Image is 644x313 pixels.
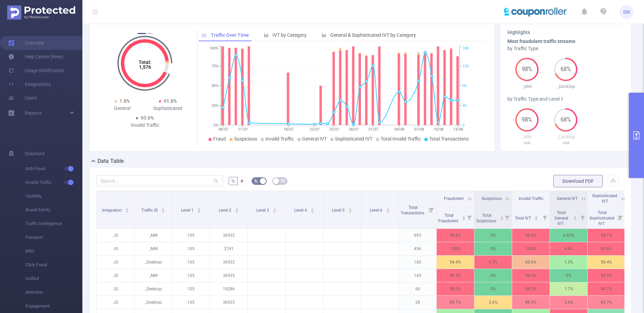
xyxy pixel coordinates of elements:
i: icon: caret-down [348,210,352,212]
p: 98.6% [512,229,550,242]
p: 60.6% [512,256,550,269]
p: 105 [172,256,210,269]
span: General IVT [557,196,578,201]
tspan: 13/08 [453,127,463,132]
p: _Desktop [135,296,172,309]
p: 100% [512,242,550,255]
p: 693 [399,229,436,242]
span: 1.8% [119,98,130,104]
tspan: 22/07 [309,127,319,132]
p: 98.1% [588,229,625,242]
tspan: 135 [462,64,469,68]
p: 85.7% [588,296,625,309]
p: 0.43% [550,229,587,242]
tspan: 10/08 [433,127,443,132]
i: icon: caret-down [197,210,201,212]
i: Filter menu [502,206,512,228]
span: Level 2 [219,208,232,213]
div: Sort [348,207,352,211]
input: Search... [96,175,223,186]
b: Most fraudulent traffic streams [507,38,575,44]
i: icon: caret-down [125,210,129,212]
tspan: 180 [462,46,469,51]
p: 36932 [210,256,248,269]
i: icon: caret-up [125,207,129,209]
tspan: 0% [214,123,218,127]
tspan: 90 [462,84,467,88]
p: JS [97,282,134,295]
span: General IVT [302,136,327,142]
span: Traffic ID [141,208,159,213]
img: Protected Media [7,5,75,20]
div: Sort [573,215,577,219]
p: 99.3% [512,269,550,282]
tspan: 45 [462,103,467,108]
i: Filter menu [578,206,587,228]
span: Level 3 [256,208,270,213]
span: Invalid Traffic [519,196,543,201]
div: Sort [500,215,504,219]
a: Integrations [8,77,51,91]
tspan: 25% [211,103,218,108]
span: 98% [515,117,539,123]
p: 89.3% [512,296,550,309]
tspan: 100% [209,46,218,51]
span: Brand Safety [25,203,82,217]
span: Fraudulent [444,196,464,201]
span: Sophisticated IVT [592,193,617,204]
p: 0% [550,269,587,282]
p: _MW [135,242,172,255]
i: icon: bar-chart [322,33,326,37]
span: Suspicious [234,136,257,142]
p: 0% [474,229,512,242]
span: Total General IVT [554,210,568,226]
p: 98.6% [437,229,474,242]
i: Filter menu [540,206,550,228]
i: icon: caret-up [161,207,165,209]
i: icon: caret-down [310,210,314,212]
p: 60 [399,282,436,295]
span: Visibility [25,189,82,203]
p: _Desktop [135,282,172,295]
p: 0% [474,269,512,282]
i: icon: table [281,179,285,183]
p: 105 [172,229,210,242]
p: 105 [172,296,210,309]
div: Sort [273,207,277,211]
i: icon: caret-up [462,215,465,217]
p: 6.3% [474,256,512,269]
p: 99.3% [437,269,474,282]
span: Passport [25,231,82,244]
tspan: 18/07 [283,127,293,132]
i: icon: caret-up [235,207,239,209]
div: Sort [235,207,239,211]
i: icon: line-chart [202,33,207,37]
p: _MW [507,83,547,90]
span: 91.8% [164,98,177,104]
span: Total Transactions [429,136,469,142]
i: icon: caret-up [197,207,201,209]
span: Click Fraud [25,258,82,272]
span: 68% [554,67,577,72]
p: 19286 [210,282,248,295]
div: Sort [197,207,201,211]
i: Filter menu [464,206,474,228]
p: 160 [399,256,436,269]
i: Filter menu [427,191,436,228]
p: 105 [172,269,210,282]
tspan: 07/08 [414,127,424,132]
p: JS [97,229,134,242]
a: Users [8,91,37,105]
span: 98% [515,67,539,72]
i: icon: caret-down [534,217,538,220]
i: icon: caret-up [534,215,538,217]
button: 2 [147,33,153,34]
p: _MW [507,134,547,141]
div: by Traffic Type and Level 1 [507,96,624,103]
p: 100% [437,242,474,255]
span: General & Sophisticated IVT by Category [330,32,416,38]
i: icon: bar-chart [264,33,269,37]
i: icon: bg-colors [254,179,258,183]
span: Level 1 [181,208,195,213]
i: icon: caret-down [573,217,577,220]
